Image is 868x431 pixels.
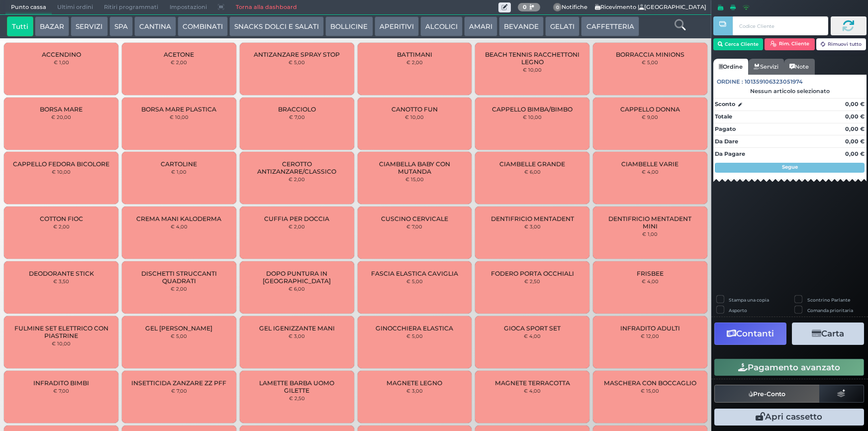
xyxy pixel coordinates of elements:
small: € 10,00 [52,169,71,175]
small: € 7,00 [53,388,69,394]
small: € 3,00 [406,388,423,394]
button: Pre-Conto [714,385,820,403]
span: CEROTTO ANTIZANZARE/CLASSICO [248,160,346,175]
label: Asporto [729,307,747,314]
span: INFRADITO BIMBI [33,379,89,387]
small: € 1,00 [642,231,658,237]
span: Ordine : [717,78,743,86]
span: GEL IGENIZZANTE MANI [259,324,335,332]
small: € 7,00 [289,114,305,120]
span: BEACH TENNIS RACCHETTONI LEGNO [483,51,581,66]
label: Scontrino Parlante [807,297,850,303]
small: € 15,00 [405,176,424,182]
button: ALCOLICI [420,16,463,36]
a: Ordine [713,59,748,75]
span: FASCIA ELASTICA CAVIGLIA [371,270,458,277]
button: BEVANDE [499,16,544,36]
span: 0 [553,3,562,12]
span: Impostazioni [164,0,212,14]
small: € 2,00 [289,176,305,182]
small: € 1,00 [54,59,69,65]
strong: Da Pagare [715,150,745,157]
small: € 2,00 [289,223,305,229]
strong: Da Dare [715,138,738,145]
span: Ritiri programmati [98,0,164,14]
strong: Pagato [715,125,736,132]
small: € 4,00 [171,223,188,229]
button: Cerca Cliente [713,38,764,50]
small: € 12,00 [641,333,659,339]
strong: Totale [715,113,732,120]
small: € 5,00 [406,333,423,339]
span: 101359106323051974 [745,78,803,86]
button: Contanti [714,323,786,345]
small: € 10,00 [523,114,542,120]
strong: 0,00 € [845,150,865,157]
span: FODERO PORTA OCCHIALI [491,270,574,277]
span: CUFFIA PER DOCCIA [264,215,329,222]
small: € 4,00 [642,278,659,284]
small: € 15,00 [641,388,659,394]
small: € 5,00 [171,333,187,339]
small: € 7,00 [171,388,187,394]
span: ACCENDINO [42,51,81,58]
span: DOPO PUNTURA IN [GEOGRAPHIC_DATA] [248,270,346,285]
span: BORSA MARE [40,106,83,113]
small: € 1,00 [171,169,187,175]
span: DEODORANTE STICK [29,270,94,277]
button: Rimuovi tutto [816,38,867,50]
span: GIOCA SPORT SET [504,324,561,332]
span: INFRADITO ADULTI [620,324,680,332]
span: CARTOLINE [161,160,197,168]
strong: Segue [782,164,798,170]
small: € 10,00 [170,114,189,120]
span: MASCHERA CON BOCCAGLIO [604,379,696,387]
small: € 3,00 [289,333,305,339]
button: Rim. Cliente [765,38,815,50]
a: Torna alla dashboard [230,0,302,14]
input: Codice Cliente [733,16,828,35]
button: SNACKS DOLCI E SALATI [229,16,324,36]
span: GEL [PERSON_NAME] [145,324,212,332]
strong: Sconto [715,100,735,108]
span: CIAMBELLE VARIE [621,160,678,168]
small: € 2,50 [289,395,305,401]
span: LAMETTE BARBA UOMO GILETTE [248,379,346,394]
label: Comanda prioritaria [807,307,853,314]
small: € 10,00 [52,340,71,346]
span: CUSCINO CERVICALE [381,215,448,222]
small: € 4,00 [524,333,541,339]
strong: 0,00 € [845,138,865,145]
button: Tutti [7,16,33,36]
button: BOLLICINE [325,16,373,36]
button: CAFFETTERIA [581,16,639,36]
a: Servizi [748,59,784,75]
small: € 5,00 [406,278,423,284]
span: CIAMBELLE GRANDE [499,160,565,168]
span: Punto cassa [5,0,52,14]
small: € 6,00 [524,169,541,175]
span: CAPPELLO FEDORA BICOLORE [13,160,109,168]
small: € 3,50 [53,278,69,284]
small: € 3,00 [524,223,541,229]
span: INSETTICIDA ZANZARE ZZ PFF [131,379,226,387]
small: € 2,00 [171,59,187,65]
button: APERITIVI [375,16,419,36]
button: SERVIZI [71,16,107,36]
small: € 6,00 [289,286,305,292]
span: FULMINE SET ELETTRICO CON PIASTRINE [12,324,110,339]
small: € 7,00 [406,223,422,229]
span: DENTIFRICIO MENTADENT MINI [601,215,699,230]
span: Ultimi ordini [52,0,98,14]
b: 0 [523,3,527,10]
span: MAGNETE LEGNO [386,379,442,387]
span: CANOTTO FUN [391,106,438,113]
button: SPA [109,16,133,36]
button: Carta [792,323,864,345]
small: € 20,00 [51,114,71,120]
span: CAPPELLO DONNA [620,106,680,113]
a: Note [784,59,814,75]
span: FRISBEE [637,270,664,277]
label: Stampa una copia [729,297,769,303]
small: € 2,00 [406,59,423,65]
